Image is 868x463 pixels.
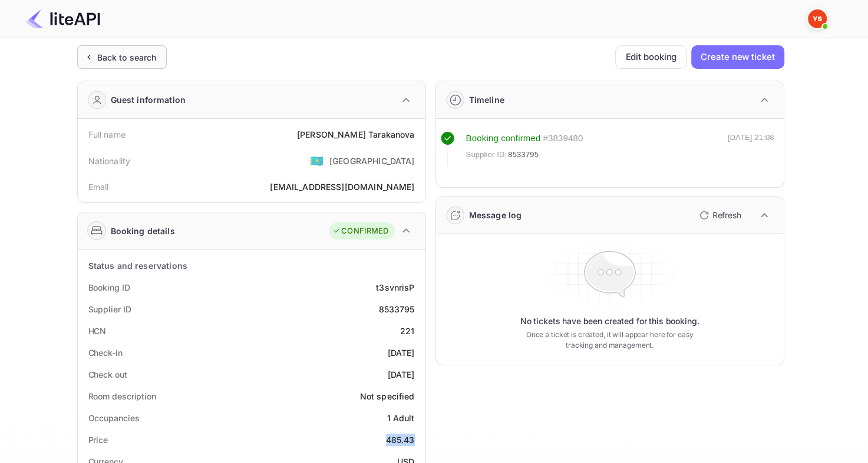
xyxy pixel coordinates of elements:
img: Yandex Support [808,9,827,28]
div: [DATE] [388,347,415,359]
div: Guest information [111,94,186,106]
div: Timeline [469,94,504,106]
span: Supplier ID: [466,149,507,161]
div: [PERSON_NAME] Tarakanova [297,128,415,141]
button: Edit booking [615,45,687,69]
p: Refresh [712,209,741,221]
div: 221 [400,325,414,337]
div: Message log [469,209,522,221]
div: Booking details [111,225,175,237]
div: Occupancies [88,412,140,424]
div: [DATE] 21:08 [728,132,774,166]
div: Back to search [97,51,157,64]
button: Create new ticket [691,45,784,69]
div: 485.43 [386,434,415,446]
span: United States [310,150,324,171]
div: Nationality [88,155,131,167]
div: Check-in [88,347,123,359]
div: Supplier ID [88,303,131,315]
div: Full name [88,128,126,141]
div: [EMAIL_ADDRESS][DOMAIN_NAME] [270,181,414,193]
p: No tickets have been created for this booking. [520,315,699,327]
div: Not specified [360,390,415,402]
div: Price [88,434,108,446]
div: Room description [88,390,156,402]
div: Booking ID [88,281,130,294]
div: 1 Adult [387,412,414,424]
span: 8533795 [508,149,539,161]
div: [DATE] [388,368,415,381]
div: Booking confirmed [466,132,541,145]
div: Email [88,181,109,193]
button: Refresh [692,206,746,225]
div: 8533795 [378,303,414,315]
img: LiteAPI Logo [26,9,100,28]
div: t3svnrisP [376,281,414,294]
p: Once a ticket is created, it will appear here for easy tracking and management. [517,329,703,351]
div: HCN [88,325,107,337]
div: Check out [88,368,127,381]
div: [GEOGRAPHIC_DATA] [329,155,415,167]
div: # 3839480 [543,132,583,145]
div: CONFIRMED [332,225,388,237]
div: Status and reservations [88,259,187,272]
